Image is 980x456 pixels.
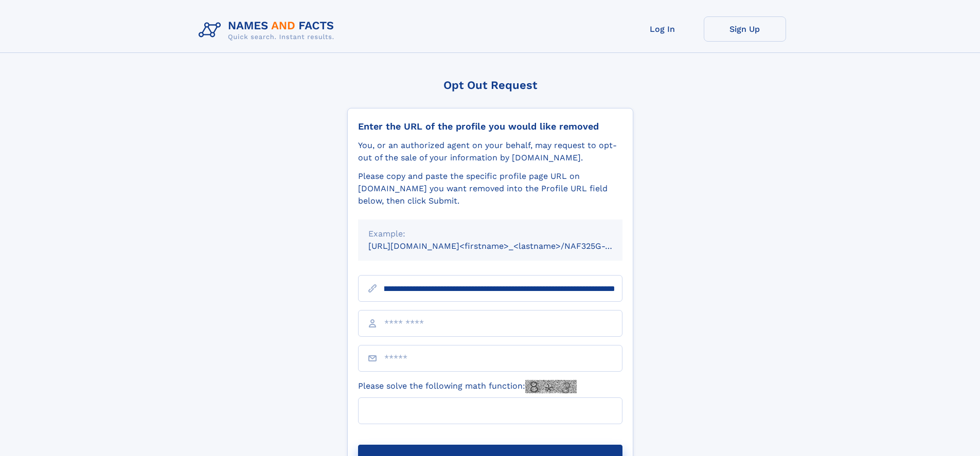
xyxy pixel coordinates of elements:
[194,16,343,44] img: Logo Names and Facts
[358,380,577,393] label: Please solve the following math function:
[368,228,612,240] div: Example:
[704,16,786,42] a: Sign Up
[368,241,642,251] small: [URL][DOMAIN_NAME]<firstname>_<lastname>/NAF325G-xxxxxxxx
[358,139,622,164] div: You, or an authorized agent on your behalf, may request to opt-out of the sale of your informatio...
[358,170,622,207] div: Please copy and paste the specific profile page URL on [DOMAIN_NAME] you want removed into the Pr...
[347,79,633,92] div: Opt Out Request
[358,121,622,132] div: Enter the URL of the profile you would like removed
[621,16,704,42] a: Log In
